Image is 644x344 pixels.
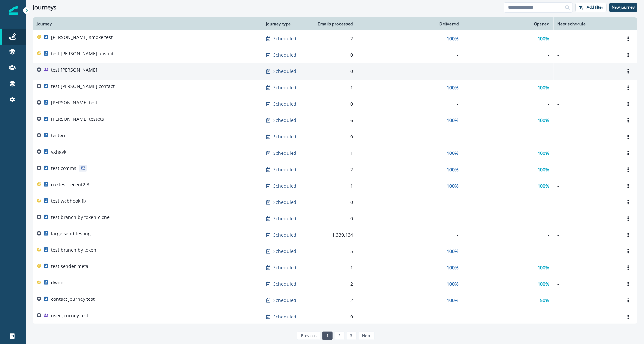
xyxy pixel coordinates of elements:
button: Options [623,148,634,158]
a: vghgvkScheduled1100%100%-Options [33,145,637,161]
div: Emails processed [315,21,353,27]
button: Options [623,83,634,93]
p: 100% [538,84,550,91]
p: 100% [447,281,459,287]
button: New journey [609,3,637,12]
a: test [PERSON_NAME] contactScheduled1100%100%-Options [33,80,637,96]
p: - [558,84,615,91]
div: - [467,248,550,255]
p: Scheduled [273,297,296,304]
p: - [558,232,615,238]
div: 2 [315,281,353,287]
div: 1,339,134 [315,232,353,238]
a: [PERSON_NAME] testetsScheduled6100%100%-Options [33,112,637,129]
p: - [558,297,615,304]
button: Options [623,50,634,60]
p: Scheduled [273,166,296,173]
p: 100% [538,35,550,42]
div: 0 [315,314,353,320]
h1: Journeys [33,4,57,11]
div: - [467,314,550,320]
a: testerrScheduled0---Options [33,129,637,145]
p: New journey [612,5,635,9]
div: - [361,215,459,222]
a: test [PERSON_NAME] absplitScheduled0---Options [33,47,637,63]
p: 100% [538,150,550,156]
p: Scheduled [273,264,296,271]
p: user journey test [51,312,88,319]
div: 1 [315,150,353,156]
p: - [558,134,615,140]
p: contact journey test [51,296,95,302]
div: 0 [315,199,353,206]
button: Options [623,312,634,322]
p: - [558,117,615,124]
p: 100% [538,183,550,189]
p: large send testing [51,230,91,237]
p: 50% [540,297,550,304]
p: Scheduled [273,52,296,58]
div: Journey [37,21,258,27]
button: Options [623,181,634,191]
a: user journey testScheduled0---Options [33,309,637,325]
p: Scheduled [273,232,296,238]
p: oaktest-recent2-3 [51,181,89,188]
a: large send testingScheduled1,339,134---Options [33,227,637,243]
div: 2 [315,35,353,42]
p: - [558,52,615,58]
p: test [PERSON_NAME] contact [51,83,115,90]
button: Options [623,230,634,240]
button: Options [623,197,634,207]
p: 100% [447,35,459,42]
div: - [467,134,550,140]
div: 2 [315,297,353,304]
div: 5 [315,248,353,255]
p: Scheduled [273,314,296,320]
div: 1 [315,84,353,91]
div: - [361,101,459,107]
p: Scheduled [273,215,296,222]
div: 0 [315,134,353,140]
button: Options [623,296,634,305]
a: Page 3 [346,332,356,340]
p: Scheduled [273,199,296,206]
div: - [467,215,550,222]
p: 100% [447,166,459,173]
div: - [361,232,459,238]
div: - [467,52,550,58]
a: test [PERSON_NAME]Scheduled0---Options [33,63,637,80]
p: Scheduled [273,101,296,107]
div: Delivered [361,21,459,27]
p: test [PERSON_NAME] absplit [51,50,114,57]
div: - [467,101,550,107]
p: Scheduled [273,183,296,189]
a: [PERSON_NAME] testScheduled0---Options [33,96,637,112]
button: Options [623,165,634,174]
a: Page 1 is your current page [322,332,332,340]
button: Add filter [576,3,607,12]
p: test branch by token-clone [51,214,110,221]
div: - [467,199,550,206]
p: - [558,101,615,107]
div: 0 [315,215,353,222]
p: - [558,199,615,206]
p: - [558,314,615,320]
a: [PERSON_NAME] smoke testScheduled2100%100%-Options [33,30,637,47]
p: testerr [51,132,66,139]
div: - [361,199,459,206]
img: Inflection [9,6,18,15]
p: 100% [447,248,459,255]
p: 100% [538,166,550,173]
a: test branch by token-cloneScheduled0---Options [33,210,637,227]
p: dwqq [51,280,64,286]
div: 2 [315,166,353,173]
p: - [558,183,615,189]
p: 100% [447,117,459,124]
a: oaktest-recent2-3Scheduled1100%100%-Options [33,178,637,194]
p: 100% [538,264,550,271]
a: contact journey testScheduled2100%50%-Options [33,292,637,309]
div: - [361,134,459,140]
button: Options [623,34,634,44]
div: 0 [315,52,353,58]
button: Options [623,116,634,125]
